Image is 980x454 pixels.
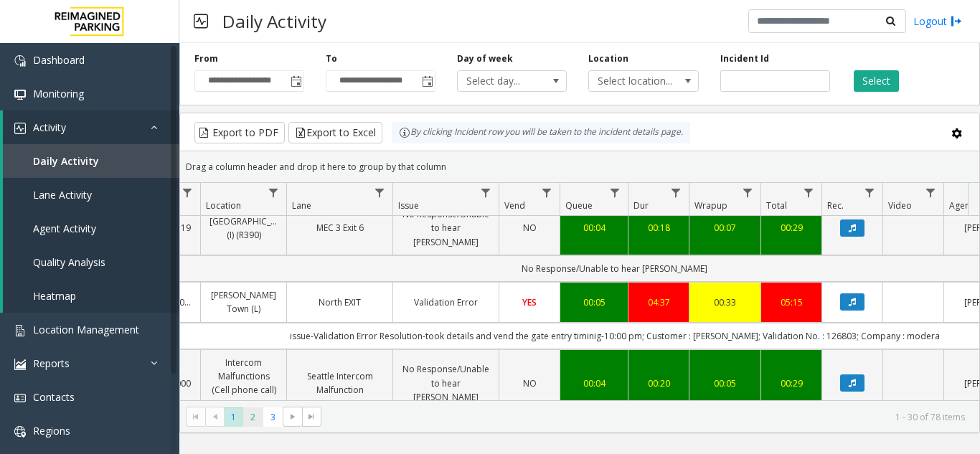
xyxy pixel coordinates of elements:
[827,199,844,212] span: Rec.
[392,122,690,143] div: By clicking Incident row you will be taken to the incident details page.
[770,295,813,309] a: 05:15
[399,127,410,138] img: infoIcon.svg
[398,199,419,212] span: Issue
[33,120,66,134] span: Activity
[799,183,819,202] a: Total Filter Menu
[3,144,179,178] a: Daily Activity
[288,71,303,91] span: Toggle popup
[565,199,593,212] span: Queue
[14,392,26,404] img: 'icon'
[306,411,317,422] span: Go to the last page
[178,183,197,202] a: Lot Filter Menu
[14,426,26,438] img: 'icon'
[14,325,26,336] img: 'icon'
[457,52,513,65] label: Day of week
[14,359,26,370] img: 'icon'
[215,4,334,39] h3: Daily Activity
[738,183,758,202] a: Wrapup Filter Menu
[14,55,26,67] img: 'icon'
[3,110,179,144] a: Activity
[330,411,965,423] kendo-pager-info: 1 - 30 of 78 items
[209,356,278,411] a: Intercom Malfunctions (Cell phone call) (L)
[209,214,278,242] a: [GEOGRAPHIC_DATA] (I) (R390)
[33,154,99,168] span: Daily Activity
[33,390,75,404] span: Contacts
[698,377,752,390] a: 00:05
[194,52,218,65] label: From
[588,52,628,65] label: Location
[504,199,525,212] span: Vend
[209,288,278,316] a: [PERSON_NAME] Town (L)
[921,183,941,202] a: Video Filter Menu
[402,207,490,249] a: No Response/Unable to hear [PERSON_NAME]
[569,377,619,390] a: 00:04
[476,183,496,202] a: Issue Filter Menu
[770,221,813,235] a: 00:29
[637,377,680,390] a: 00:20
[263,407,283,427] span: Page 3
[206,199,241,212] span: Location
[951,14,962,29] img: logout
[33,255,105,269] span: Quality Analysis
[589,71,676,91] span: Select location...
[194,122,285,143] button: Export to PDF
[14,89,26,100] img: 'icon'
[888,199,912,212] span: Video
[288,122,382,143] button: Export to Excel
[698,221,752,235] a: 00:07
[537,183,557,202] a: Vend Filter Menu
[3,178,179,212] a: Lane Activity
[766,199,787,212] span: Total
[694,199,727,212] span: Wrapup
[854,70,899,92] button: Select
[508,221,551,235] a: NO
[606,183,625,202] a: Queue Filter Menu
[770,377,813,390] a: 00:29
[508,377,551,390] a: NO
[523,222,537,234] span: NO
[296,295,384,309] a: North EXIT
[913,14,962,29] a: Logout
[243,407,263,427] span: Page 2
[33,356,70,370] span: Reports
[33,87,84,100] span: Monitoring
[33,188,92,202] span: Lane Activity
[287,411,298,422] span: Go to the next page
[33,53,85,67] span: Dashboard
[949,199,973,212] span: Agent
[508,295,551,309] a: YES
[296,221,384,235] a: MEC 3 Exit 6
[302,407,321,427] span: Go to the last page
[3,279,179,313] a: Heatmap
[180,154,979,179] div: Drag a column header and drop it here to group by that column
[370,183,390,202] a: Lane Filter Menu
[569,221,619,235] a: 00:04
[637,295,680,309] a: 04:37
[283,407,302,427] span: Go to the next page
[419,71,435,91] span: Toggle popup
[3,245,179,279] a: Quality Analysis
[33,424,70,438] span: Regions
[402,295,490,309] a: Validation Error
[569,295,619,309] a: 00:05
[860,183,880,202] a: Rec. Filter Menu
[698,295,752,309] a: 00:33
[292,199,311,212] span: Lane
[3,212,179,245] a: Agent Activity
[264,183,283,202] a: Location Filter Menu
[666,183,686,202] a: Dur Filter Menu
[224,407,243,427] span: Page 1
[637,221,680,235] a: 00:18
[523,377,537,389] span: NO
[14,123,26,134] img: 'icon'
[33,222,96,235] span: Agent Activity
